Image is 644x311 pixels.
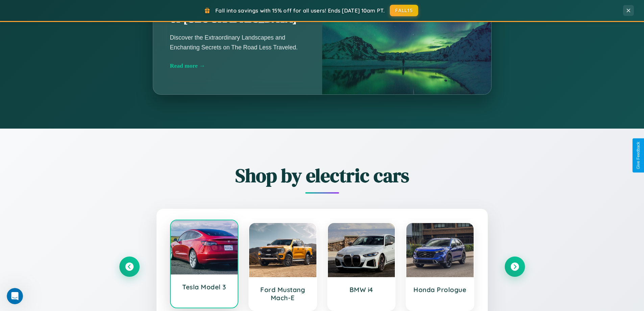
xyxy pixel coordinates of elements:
[636,142,641,169] div: Give Feedback
[170,62,305,69] div: Read more →
[215,7,385,14] span: Fall into savings with 15% off for all users! Ends [DATE] 10am PT.
[335,286,388,294] h3: BMW i4
[7,288,23,304] iframe: Intercom live chat
[256,286,310,302] h3: Ford Mustang Mach-E
[390,5,418,16] button: FALL15
[413,286,467,294] h3: Honda Prologue
[119,162,525,188] h2: Shop by electric cars
[170,33,305,52] p: Discover the Extraordinary Landscapes and Enchanting Secrets on The Road Less Traveled.
[177,283,231,291] h3: Tesla Model 3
